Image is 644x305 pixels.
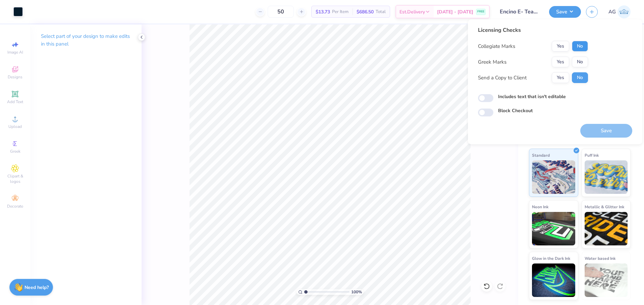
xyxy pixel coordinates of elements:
span: Puff Ink [585,152,599,159]
span: Standard [532,152,550,159]
button: Yes [552,57,569,67]
span: [DATE] - [DATE] [437,8,473,15]
a: AG [608,5,631,18]
span: 100 % [351,289,362,295]
label: Block Checkout [498,107,533,114]
span: Est. Delivery [399,8,425,15]
span: Add Text [7,99,23,104]
button: Save [549,6,581,18]
span: Clipart & logos [3,173,27,184]
label: Includes text that isn't editable [498,93,566,100]
strong: Need help? [24,284,49,291]
img: Neon Ink [532,212,575,245]
span: Water based Ink [585,255,615,262]
img: Puff Ink [585,160,628,194]
button: No [572,72,588,83]
span: AG [608,8,616,16]
span: Greek [10,149,20,154]
img: Water based Ink [585,263,628,297]
span: Glow in the Dark Ink [532,255,570,262]
input: Untitled Design [495,5,544,18]
div: Licensing Checks [478,26,588,34]
span: Total [376,8,386,15]
input: – – [268,6,294,18]
button: No [572,57,588,67]
div: Collegiate Marks [478,43,515,50]
div: Send a Copy to Client [478,74,527,82]
span: Designs [8,74,22,80]
img: Standard [532,160,575,194]
span: Image AI [7,50,23,55]
span: Metallic & Glitter Ink [585,203,624,210]
img: Glow in the Dark Ink [532,263,575,297]
img: Aljosh Eyron Garcia [618,5,631,18]
img: Metallic & Glitter Ink [585,212,628,245]
span: Decorate [7,204,23,209]
button: No [572,41,588,52]
span: $686.50 [357,8,374,15]
span: FREE [477,9,484,14]
button: Yes [552,41,569,52]
span: $13.73 [316,8,330,15]
button: Yes [552,72,569,83]
p: Select part of your design to make edits in this panel [41,32,131,48]
div: Greek Marks [478,58,506,66]
span: Upload [8,124,22,129]
span: Neon Ink [532,203,548,210]
span: Per Item [332,8,348,15]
